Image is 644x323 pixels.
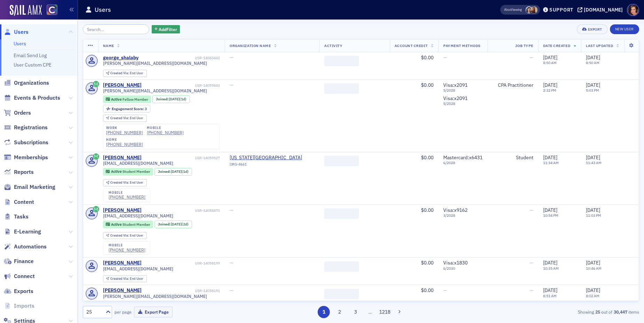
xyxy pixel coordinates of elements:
[586,160,602,165] time: 11:43 AM
[171,169,182,174] span: [DATE]
[324,43,342,48] span: Activity
[103,221,153,228] div: Active: Active: Student Member
[543,266,559,271] time: 10:35 AM
[103,287,142,294] div: [PERSON_NAME]
[4,183,55,191] a: Email Marketing
[530,207,533,213] span: —
[365,309,375,315] span: …
[106,142,143,147] a: [PHONE_NUMBER]
[143,83,220,88] div: USR-14059843
[158,169,171,174] span: Joined :
[47,5,57,15] img: SailAMX
[443,95,468,101] span: Visa : x2091
[103,55,138,61] a: george_shalaby
[421,207,434,213] span: $0.00
[106,222,150,226] a: Active Student Member
[324,156,359,166] span: ‌
[109,194,145,200] a: [PHONE_NUMBER]
[147,126,184,130] div: mobile
[586,54,600,61] span: [DATE]
[610,24,639,34] a: New User
[169,97,180,101] span: [DATE]
[515,43,533,48] span: Job Type
[122,97,148,102] span: Fellow Member
[588,28,602,31] div: Export
[122,169,150,174] span: Student Member
[4,79,49,87] a: Organizations
[586,293,599,298] time: 8:02 AM
[122,222,150,227] span: Student Member
[504,7,522,12] span: Viewing
[103,82,142,89] a: [PERSON_NAME]
[4,243,47,251] a: Automations
[543,160,559,165] time: 11:34 AM
[110,181,143,185] div: End User
[106,126,143,130] div: work
[152,25,180,34] button: AddFilter
[492,155,533,161] div: Student
[106,130,143,135] a: [PHONE_NUMBER]
[103,88,207,93] span: [PERSON_NAME][EMAIL_ADDRESS][DOMAIN_NAME]
[543,60,557,65] time: 8:50 AM
[230,207,233,213] span: —
[230,162,302,169] div: ORG-4661
[152,95,190,103] div: Joined: 2025-09-29 00:00:00
[318,306,330,318] button: 1
[154,168,192,176] div: Joined: 2025-09-29 00:00:00
[14,109,31,117] span: Orders
[543,213,558,218] time: 10:54 PM
[110,116,130,120] span: Created Via :
[83,24,149,34] input: Search…
[4,228,41,236] a: E-Learning
[10,5,42,16] img: SailAMX
[395,43,428,48] span: Account Credit
[443,266,483,271] span: 6 / 2030
[4,302,34,310] a: Imports
[109,243,145,247] div: mobile
[230,155,302,161] span: Colorado State University-Pueblo
[324,56,359,66] span: ‌
[14,139,48,146] span: Subscriptions
[134,307,173,317] button: Export Page
[143,289,220,293] div: USR-14058191
[103,155,142,161] a: [PERSON_NAME]
[584,7,623,13] div: [DOMAIN_NAME]
[86,308,102,316] div: 25
[14,272,35,280] span: Connect
[14,124,48,131] span: Registrations
[156,97,169,101] span: Joined :
[4,28,29,36] a: Users
[4,198,34,206] a: Content
[543,43,570,48] span: Date Created
[171,222,189,226] div: (2d)
[421,54,434,61] span: $0.00
[110,116,143,120] div: End User
[106,169,150,174] a: Active Student Member
[543,293,557,298] time: 8:51 AM
[4,272,35,280] a: Connect
[349,306,361,318] button: 3
[106,97,148,101] a: Active Fellow Member
[14,302,34,310] span: Imports
[111,169,122,174] span: Active
[421,154,434,161] span: $0.00
[421,260,434,266] span: $0.00
[14,79,49,87] span: Organizations
[103,207,142,214] a: [PERSON_NAME]
[4,139,48,146] a: Subscriptions
[459,309,639,315] div: Showing out of items
[443,88,483,93] span: 5 / 2028
[443,260,468,266] span: Visa : x1830
[230,155,302,161] a: [US_STATE][GEOGRAPHIC_DATA]
[443,213,483,218] span: 3 / 2028
[103,168,153,176] div: Active: Active: Student Member
[586,260,600,266] span: [DATE]
[4,94,60,102] a: Events & Products
[103,70,147,77] div: Created Via: End User
[109,191,145,195] div: mobile
[543,207,557,213] span: [DATE]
